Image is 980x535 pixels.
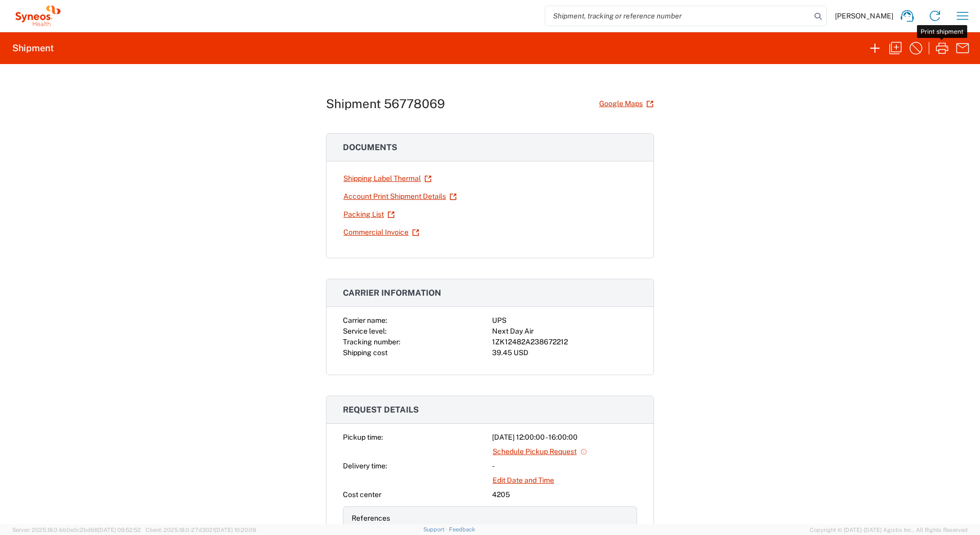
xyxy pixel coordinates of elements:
[492,461,637,471] div: -
[423,526,449,532] a: Support
[492,443,588,461] a: Schedule Pickup Request
[492,489,637,500] div: 4205
[492,471,555,489] a: Edit Date and Time
[352,514,390,522] span: References
[343,223,420,241] a: Commercial Invoice
[343,288,441,298] span: Carrier information
[343,433,383,441] span: Pickup time:
[599,95,654,113] a: Google Maps
[492,326,637,337] div: Next Day Air
[343,490,381,499] span: Cost center
[146,527,256,533] span: Client: 2025.18.0-27d3021
[545,6,811,26] input: Shipment, tracking or reference number
[343,327,386,335] span: Service level:
[343,462,387,470] span: Delivery time:
[492,524,628,534] div: 7404A
[352,524,488,534] div: Project
[326,96,445,111] h1: Shipment 56778069
[343,338,400,346] span: Tracking number:
[492,347,637,358] div: 39.45 USD
[835,11,893,20] span: [PERSON_NAME]
[343,188,457,205] a: Account Print Shipment Details
[492,432,637,443] div: [DATE] 12:00:00 - 16:00:00
[492,337,637,347] div: 1ZK12482A238672212
[12,42,54,54] h2: Shipment
[343,142,397,152] span: Documents
[343,205,395,223] a: Packing List
[343,348,387,357] span: Shipping cost
[98,527,141,533] span: [DATE] 09:52:52
[343,316,387,324] span: Carrier name:
[810,525,968,534] span: Copyright © [DATE]-[DATE] Agistix Inc., All Rights Reserved
[343,170,432,188] a: Shipping Label Thermal
[449,526,475,532] a: Feedback
[215,527,256,533] span: [DATE] 10:20:09
[343,405,419,415] span: Request details
[492,315,637,326] div: UPS
[12,527,141,533] span: Server: 2025.18.0-bb0e0c2bd68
